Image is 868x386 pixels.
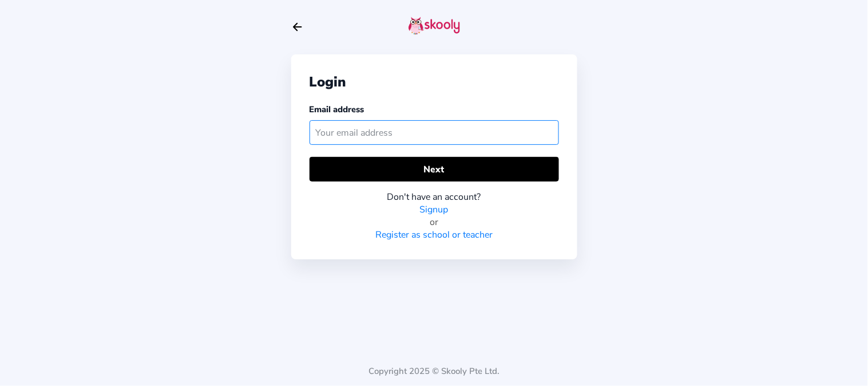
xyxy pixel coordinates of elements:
img: skooly-logo.png [409,17,460,35]
div: Don't have an account? [310,191,559,203]
label: Email address [310,104,364,115]
div: or [310,216,559,229]
button: arrow back outline [291,21,304,33]
a: Register as school or teacher [375,229,493,241]
a: Signup [420,203,449,216]
input: Your email address [310,120,559,145]
button: Next [310,157,559,182]
div: Login [310,73,559,91]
